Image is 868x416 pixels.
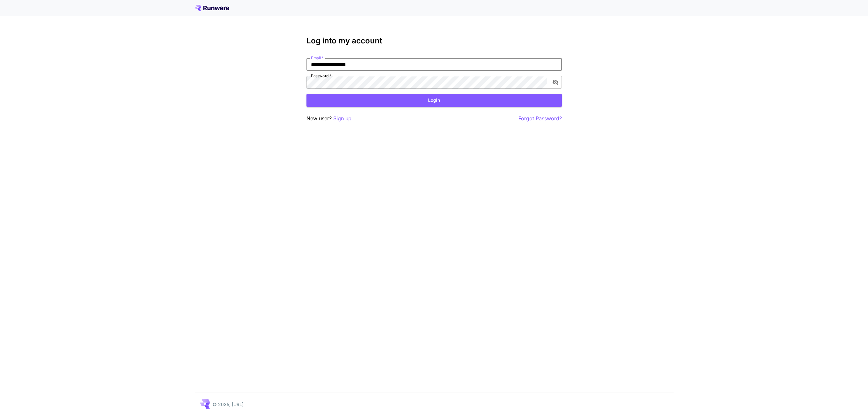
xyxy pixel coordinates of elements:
[333,115,351,123] button: Sign up
[518,115,562,123] button: Forgot Password?
[550,77,561,88] button: toggle password visibility
[311,55,323,61] label: Email
[306,115,351,123] p: New user?
[311,73,331,78] label: Password
[213,401,244,408] p: © 2025, [URL]
[306,94,562,107] button: Login
[306,36,562,45] h3: Log into my account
